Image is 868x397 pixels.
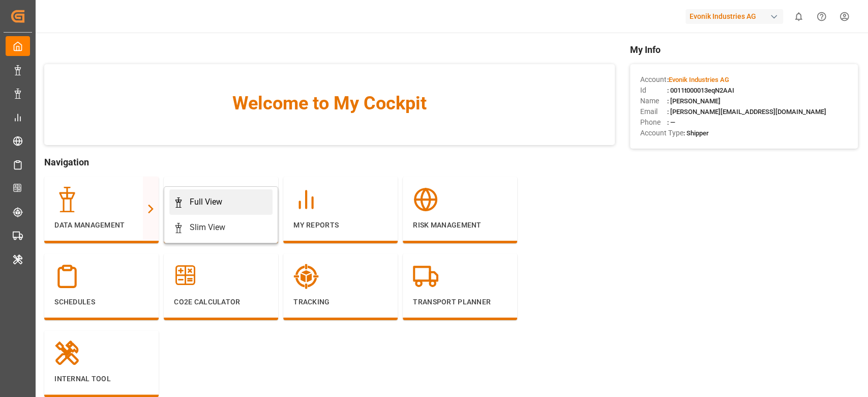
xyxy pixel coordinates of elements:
p: Risk Management [413,220,507,231]
p: Internal Tool [54,374,148,384]
span: Id [640,85,667,96]
p: CO2e Calculator [174,297,268,307]
span: Account [640,74,667,85]
a: Full View [169,189,273,215]
span: : [PERSON_NAME] [667,97,721,105]
p: Transport Planner [413,297,507,307]
span: Welcome to My Cockpit [65,90,594,117]
div: Slim View [190,221,225,234]
p: Data Management [54,220,148,231]
span: : 0011t000013eqN2AAI [667,87,734,94]
button: Help Center [810,5,833,28]
span: : — [667,119,675,126]
div: Full View [190,196,222,208]
span: My Info [630,43,858,56]
span: : [667,76,729,83]
span: Evonik Industries AG [669,76,729,83]
p: Schedules [54,297,148,307]
p: Tracking [293,297,387,307]
p: My Reports [293,220,387,231]
div: Evonik Industries AG [685,9,783,24]
span: Navigation [44,155,614,169]
button: show 0 new notifications [787,5,810,28]
span: Account Type [640,128,683,138]
span: Email [640,106,667,117]
span: : [PERSON_NAME][EMAIL_ADDRESS][DOMAIN_NAME] [667,108,826,116]
span: Phone [640,117,667,128]
span: Name [640,96,667,106]
span: : Shipper [683,129,709,137]
a: Slim View [169,215,273,240]
button: Evonik Industries AG [685,7,787,26]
